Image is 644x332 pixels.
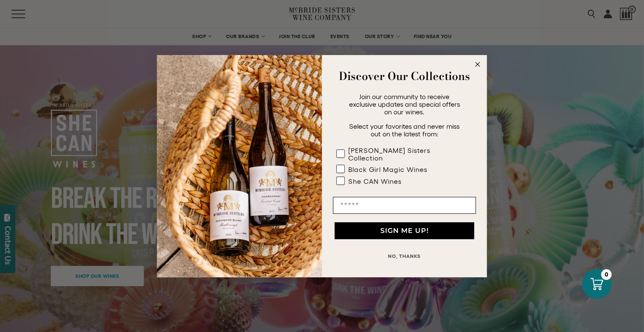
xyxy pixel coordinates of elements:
[350,122,460,138] span: Select your favorites and never miss out on the latest from:
[349,93,460,116] span: Join our community to receive exclusive updates and special offers on our wines.
[333,197,476,214] input: Email
[473,59,483,69] button: Close dialog
[157,55,322,277] img: 42653730-7e35-4af7-a99d-12bf478283cf.jpeg
[333,248,476,265] button: NO, THANKS
[601,269,612,280] div: 0
[339,68,470,84] strong: Discover Our Collections
[335,222,474,239] button: SIGN ME UP!
[348,147,459,162] div: [PERSON_NAME] Sisters Collection
[348,166,427,173] div: Black Girl Magic Wines
[348,177,402,185] div: She CAN Wines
